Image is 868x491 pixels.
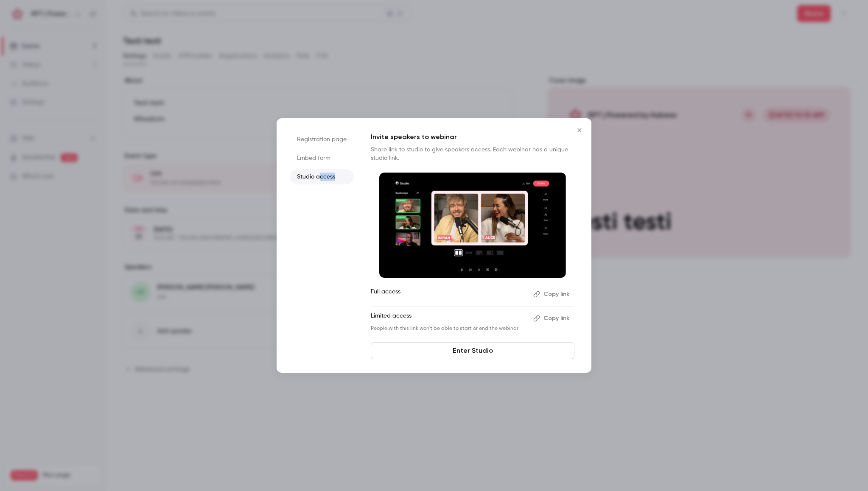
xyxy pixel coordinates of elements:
[379,173,566,278] img: Invite speakers to webinar
[290,151,354,166] li: Embed form
[371,325,526,332] p: People with this link won't be able to start or end the webinar
[371,287,526,301] p: Full access
[290,132,354,147] li: Registration page
[530,287,574,301] button: Copy link
[530,312,574,325] button: Copy link
[371,312,526,325] p: Limited access
[371,342,574,359] a: Enter Studio
[371,132,574,142] p: Invite speakers to webinar
[371,145,574,162] p: Share link to studio to give speakers access. Each webinar has a unique studio link.
[290,169,354,184] li: Studio access
[571,122,588,139] button: Close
